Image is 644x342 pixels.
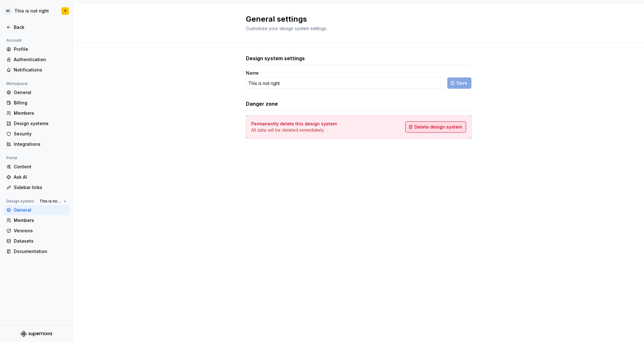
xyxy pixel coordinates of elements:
span: This is not right [39,199,61,204]
div: Billing [14,100,66,106]
div: Documentation [14,248,66,255]
div: Members [14,110,66,116]
a: Authentication [4,55,69,65]
div: Members [14,217,66,224]
div: Back [14,24,66,30]
a: Billing [4,98,69,108]
div: Portal [4,154,20,162]
div: General [14,89,66,96]
a: Members [4,108,69,118]
span: Customize your design system settings. [246,26,327,31]
div: Versions [14,228,66,234]
label: Name [246,70,259,76]
div: Security [14,131,66,137]
div: Content [14,164,66,170]
a: General [4,205,69,215]
div: Account [4,37,24,44]
div: Authentication [14,56,66,63]
p: All data will be deleted immediately. [251,127,337,133]
div: AD [4,7,12,15]
a: Notifications [4,65,69,75]
div: Datasets [14,238,66,244]
h3: Danger zone [246,100,278,108]
a: General [4,87,69,97]
h4: Permanently delete this design system [251,121,337,127]
div: Ask AI [14,174,66,180]
div: This is not right [14,8,49,14]
div: Integrations [14,141,66,147]
span: Delete design system [414,124,462,130]
button: Delete design system [405,121,466,133]
a: Members [4,215,69,225]
div: Notifications [14,67,66,73]
div: Y [64,8,66,13]
h3: Design system settings [246,55,305,62]
button: ADThis is not rightY [1,4,71,18]
a: Security [4,129,69,139]
a: Content [4,162,69,172]
a: Back [4,22,69,32]
a: Versions [4,226,69,236]
h2: General settings [246,14,464,24]
a: Design systems [4,118,69,129]
div: Design systems [14,120,66,127]
a: Profile [4,44,69,54]
a: Sidebar links [4,182,69,192]
a: Documentation [4,246,69,256]
div: Design system [4,197,37,205]
div: Sidebar links [14,184,66,191]
div: General [14,207,66,213]
svg: Supernova Logo [21,331,52,337]
a: Ask AI [4,172,69,182]
div: Workspace [4,80,30,87]
a: Integrations [4,139,69,149]
div: Profile [14,46,66,52]
a: Datasets [4,236,69,246]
